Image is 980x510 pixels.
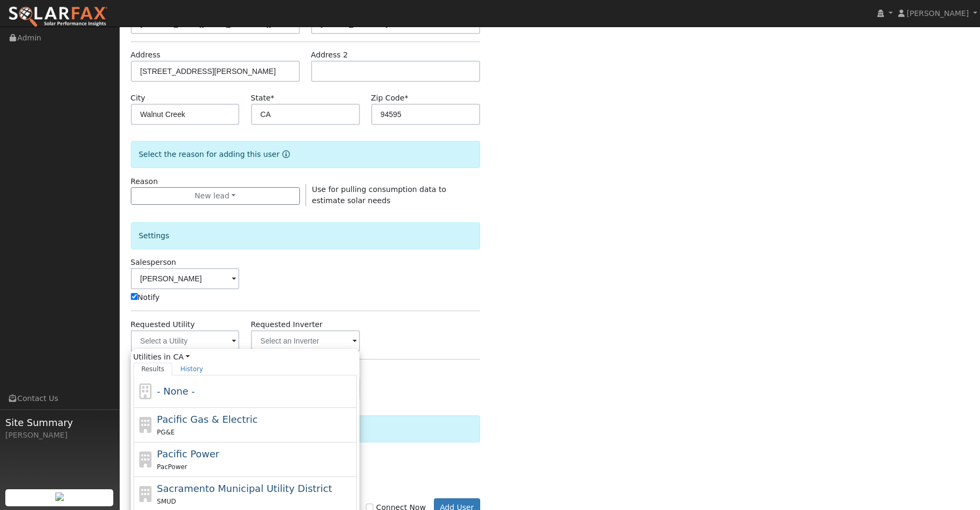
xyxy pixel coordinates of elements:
[173,352,190,363] a: CA
[251,93,274,104] label: State
[371,93,408,104] label: Zip Code
[172,363,211,375] a: History
[131,292,160,303] label: Notify
[131,319,195,330] label: Requested Utility
[312,185,446,205] span: Use for pulling consumption data to estimate solar needs
[251,319,323,330] label: Requested Inverter
[311,49,348,61] label: Address 2
[131,257,177,268] label: Salesperson
[157,429,174,436] span: PG&E
[131,222,480,249] div: Settings
[133,352,357,363] span: Utilities in
[5,415,114,430] span: Site Summary
[131,187,300,205] button: New lead
[131,176,158,187] label: Reason
[157,498,176,505] span: SMUD
[131,49,161,61] label: Address
[131,293,138,300] input: Notify
[131,330,240,352] input: Select a Utility
[131,268,240,289] input: Select a User
[131,141,480,168] div: Select the reason for adding this user
[55,492,64,501] img: retrieve
[133,363,173,375] a: Results
[157,448,219,459] span: Pacific Power
[251,330,360,352] input: Select an Inverter
[131,93,146,104] label: City
[8,6,108,28] img: SolarFax
[405,94,408,102] span: Required
[157,483,332,494] span: Sacramento Municipal Utility District
[5,430,114,441] div: [PERSON_NAME]
[157,386,195,397] span: - None -
[280,150,290,158] a: Reason for new user
[271,94,274,102] span: Required
[157,463,187,471] span: PacPower
[157,414,257,425] span: Pacific Gas & Electric
[907,9,969,18] span: [PERSON_NAME]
